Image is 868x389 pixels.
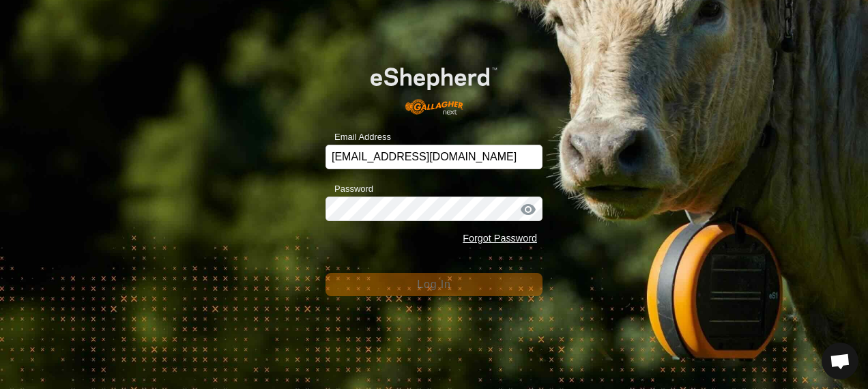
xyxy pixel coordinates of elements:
button: Log In [325,273,542,296]
label: Password [325,182,373,196]
a: Forgot Password [463,233,537,244]
input: Email Address [325,145,542,169]
img: E-shepherd Logo [347,49,521,123]
label: Email Address [325,130,391,144]
span: Log In [417,278,450,290]
div: Open chat [822,343,858,379]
